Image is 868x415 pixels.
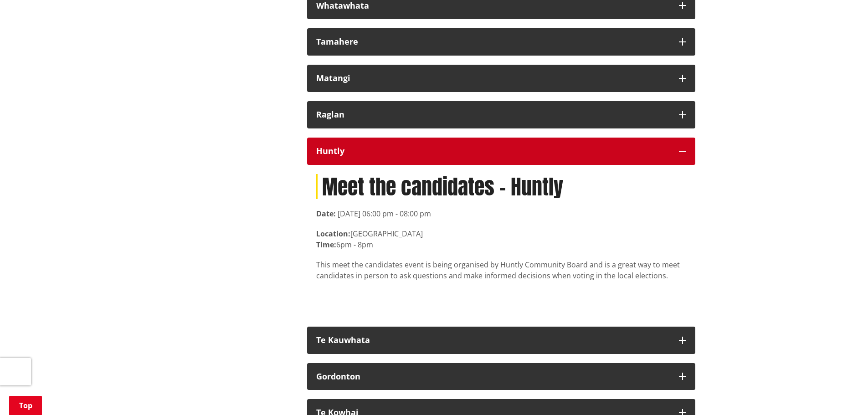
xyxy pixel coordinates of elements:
[316,147,670,156] div: Huntly
[307,363,695,390] button: Gordonton
[316,228,686,250] p: [GEOGRAPHIC_DATA] 6pm - 8pm
[316,259,686,281] p: This meet the candidates event is being organised by Huntly Community Board and is a great way to...
[307,138,695,165] button: Huntly
[307,28,695,56] button: Tamahere
[9,396,42,415] a: Top
[316,371,360,382] strong: Gordonton
[307,327,695,354] button: Te Kauwhata
[826,377,859,410] iframe: Messenger Launcher
[316,174,686,199] h1: Meet the candidates - Huntly
[316,74,670,83] div: Matangi
[316,110,670,119] div: Raglan
[316,1,670,10] div: Whatawhata
[316,240,336,250] strong: Time:
[307,65,695,92] button: Matangi
[316,336,670,345] div: Te Kauwhata
[316,37,670,46] div: Tamahere
[316,229,350,239] strong: Location:
[316,209,336,219] strong: Date:
[307,101,695,128] button: Raglan
[338,209,431,219] time: [DATE] 06:00 pm - 08:00 pm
